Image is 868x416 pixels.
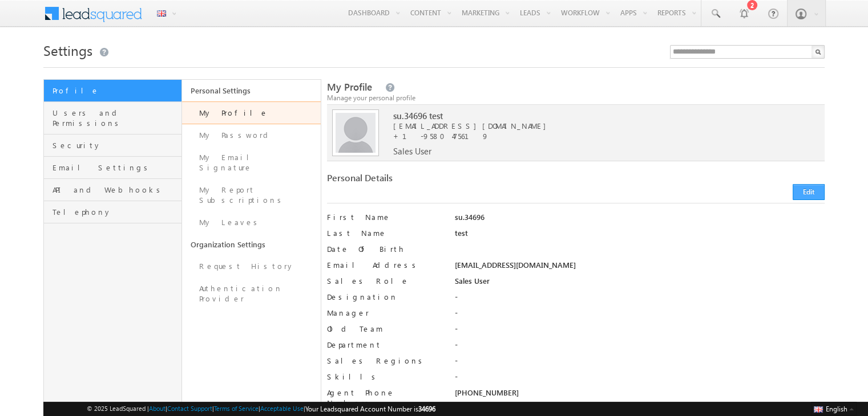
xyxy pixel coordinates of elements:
span: Email Settings [53,162,179,173]
a: My Email Signature [182,146,320,179]
span: © 2025 LeadSquared | | | | | [87,403,435,414]
a: Terms of Service [214,405,259,412]
div: [PHONE_NUMBER] [454,388,825,403]
label: Agent Phone Numbers [327,388,442,408]
label: Old Team [327,324,442,334]
div: Manage your personal profile [327,93,825,103]
div: Sales User [454,276,825,292]
span: Security [53,140,179,150]
label: Last Name [327,228,442,238]
a: Telephony [44,201,181,223]
a: Security [44,134,181,157]
span: su.34696 test [393,111,792,121]
div: - [454,340,825,356]
button: English [811,402,857,415]
label: Designation [327,292,442,302]
span: Telephony [53,207,179,217]
span: +1-9580475619 [393,131,489,141]
span: Sales User [393,146,431,156]
a: Personal Settings [182,80,320,101]
label: Sales Regions [327,356,442,366]
a: My Profile [182,101,320,124]
a: API and Webhooks [44,179,181,201]
a: Organization Settings [182,234,320,255]
span: 34696 [418,405,435,413]
label: Skills [327,372,442,382]
a: Email Settings [44,157,181,179]
a: Acceptable Use [260,405,304,412]
label: Email Address [327,260,442,270]
a: Users and Permissions [44,102,181,134]
a: My Password [182,124,320,146]
label: First Name [327,212,442,222]
div: [EMAIL_ADDRESS][DOMAIN_NAME] [454,260,825,276]
span: Profile [53,85,179,96]
span: [EMAIL_ADDRESS][DOMAIN_NAME] [393,121,792,131]
label: Sales Role [327,276,442,286]
a: Request History [182,255,320,278]
a: Authentication Provider [182,278,320,310]
div: - [454,356,825,372]
label: Date Of Birth [327,244,442,254]
span: My Profile [327,80,372,93]
div: su.34696 [454,212,825,228]
div: test [454,228,825,244]
div: - [454,292,825,308]
div: - [454,372,825,388]
span: English [826,405,847,413]
a: Contact Support [167,405,212,412]
button: Edit [793,184,825,200]
div: - [454,308,825,324]
a: My Report Subscriptions [182,179,320,211]
span: Users and Permissions [53,108,179,128]
div: Personal Details [327,173,570,189]
a: Profile [44,80,181,102]
span: Your Leadsquared Account Number is [305,405,435,413]
span: API and Webhooks [53,185,179,195]
a: My Leaves [182,211,320,234]
div: - [454,324,825,340]
a: About [149,405,165,412]
label: Manager [327,308,442,318]
span: Settings [43,41,92,59]
label: Department [327,340,442,350]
